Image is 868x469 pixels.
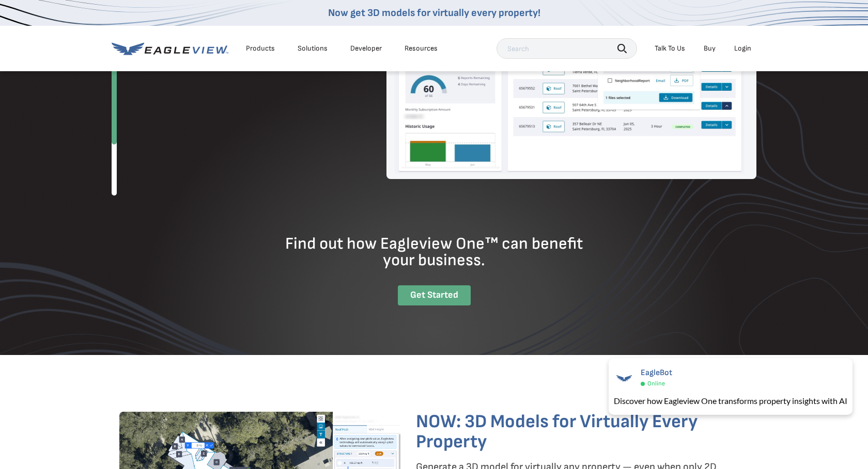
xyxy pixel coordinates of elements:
span: EagleBot [641,368,672,378]
a: Buy [704,44,716,53]
h3: NOW: 3D Models for Virtually Every Property [416,412,749,452]
div: Resources [405,44,438,53]
div: Get Started [398,285,471,305]
input: Search [497,38,637,59]
div: Talk To Us [655,44,685,53]
span: Online [647,380,665,387]
img: EagleBot [614,368,634,389]
a: Developer [350,44,382,53]
div: Login [734,44,751,53]
div: Discover how Eagleview One transforms property insights with AI [614,395,847,407]
h2: Find out how Eagleview One™ can benefit your business. [276,236,592,269]
div: Solutions [298,44,328,53]
a: Now get 3D models for virtually every property! [328,7,540,19]
div: Products [246,44,275,53]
